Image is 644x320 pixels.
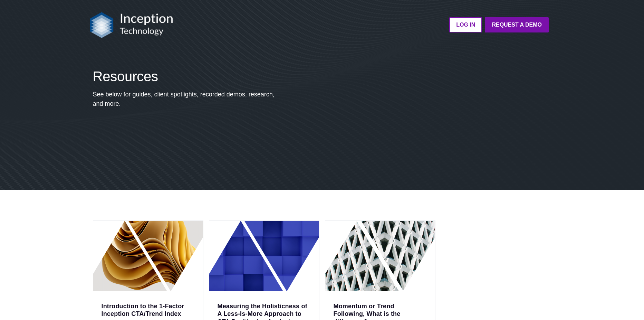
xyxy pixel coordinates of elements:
img: Momentum or Trend Following, What is the difference? [325,221,435,291]
img: Introduction to the 1-Factor Inception CTA/Trend Index [93,221,203,291]
a: Introduction to the 1-Factor Inception CTA/Trend Index [102,303,184,318]
strong: Request a Demo [492,22,542,28]
strong: LOG IN [456,22,475,28]
a: Request a Demo [485,17,549,32]
a: LOG IN [449,17,482,32]
p: See below for guides, client spotlights, recorded demos, research, and more. [93,90,281,109]
span: Resources [93,69,158,84]
img: Measuring the Holisticness of A Less-Is-More Approach to CTA Positioning Analysis [209,221,319,291]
